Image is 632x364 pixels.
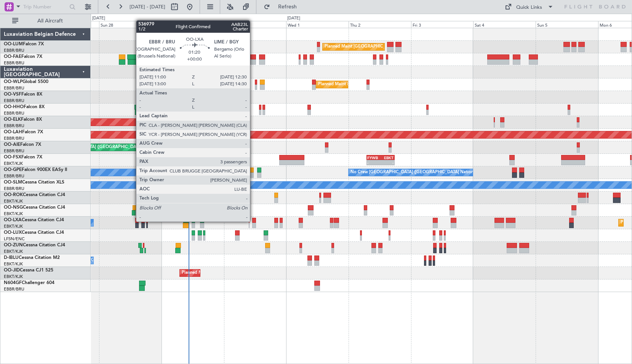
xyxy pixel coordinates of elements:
[4,218,22,222] span: OO-LXA
[4,230,64,235] a: OO-LUXCessna Citation CJ4
[130,3,165,10] span: [DATE] - [DATE]
[4,117,42,122] a: OO-ELKFalcon 8X
[381,160,394,165] div: -
[473,21,536,28] div: Sat 4
[4,180,64,185] a: OO-SLMCessna Citation XLS
[4,281,22,285] span: N604GF
[4,123,24,129] a: EBBR/BRU
[4,243,23,247] span: OO-ZUN
[4,155,42,160] a: OO-FSXFalcon 7X
[4,60,24,66] a: EBBR/BRU
[4,224,23,229] a: EBKT/KJK
[4,261,23,267] a: EBKT/KJK
[174,54,226,65] div: Owner Melsbroek Air Base
[4,205,65,210] a: OO-NSGCessna Citation CJ4
[411,21,474,28] div: Fri 3
[4,105,45,109] a: OO-HHOFalcon 8X
[4,85,24,91] a: EBBR/BRU
[4,92,42,97] a: OO-VSFFalcon 8X
[4,98,24,104] a: EBBR/BRU
[4,80,22,84] span: OO-WLP
[4,249,23,254] a: EBKT/KJK
[4,268,53,273] a: OO-JIDCessna CJ1 525
[501,1,557,13] button: Quick Links
[20,18,80,24] span: All Aircraft
[4,180,22,185] span: OO-SLM
[516,4,542,11] div: Quick Links
[4,274,23,279] a: EBKT/KJK
[4,168,67,172] a: OO-GPEFalcon 900EX EASy II
[4,193,23,197] span: OO-ROK
[4,130,22,134] span: OO-LAH
[4,155,21,160] span: OO-FSX
[4,54,42,59] a: OO-FAEFalcon 7X
[4,142,20,147] span: OO-AIE
[260,1,306,13] button: Refresh
[4,92,21,97] span: OO-VSF
[4,236,25,242] a: LFSN/ENC
[23,1,67,13] input: Trip Number
[4,117,21,122] span: OO-ELK
[4,168,22,172] span: OO-GPE
[4,198,23,204] a: EBKT/KJK
[287,15,300,22] div: [DATE]
[4,230,22,235] span: OO-LUX
[4,136,24,141] a: EBBR/BRU
[536,21,598,28] div: Sun 5
[4,161,23,166] a: EBKT/KJK
[4,142,41,147] a: OO-AIEFalcon 7X
[272,4,304,10] span: Refresh
[4,286,24,292] a: EBBR/BRU
[367,155,381,160] div: FYWB
[4,186,24,192] a: EBBR/BRU
[4,281,54,285] a: N604GFChallenger 604
[8,15,83,27] button: All Aircraft
[318,79,373,90] div: Planned Maint Milan (Linate)
[4,148,24,154] a: EBBR/BRU
[4,193,65,197] a: OO-ROKCessna Citation CJ4
[92,15,105,22] div: [DATE]
[4,54,21,59] span: OO-FAE
[4,80,48,84] a: OO-WLPGlobal 5500
[4,110,24,116] a: EBBR/BRU
[350,167,478,178] div: No Crew [GEOGRAPHIC_DATA] ([GEOGRAPHIC_DATA] National)
[4,48,24,53] a: EBBR/BRU
[381,155,394,160] div: EBKT
[4,130,43,134] a: OO-LAHFalcon 7X
[99,21,162,28] div: Sun 28
[349,21,411,28] div: Thu 2
[4,268,20,273] span: OO-JID
[224,21,286,28] div: Tue 30
[4,105,24,109] span: OO-HHO
[4,42,44,46] a: OO-LUMFalcon 7X
[286,21,349,28] div: Wed 1
[182,267,270,279] div: Planned Maint Kortrijk-[GEOGRAPHIC_DATA]
[4,211,23,217] a: EBKT/KJK
[4,205,23,210] span: OO-NSG
[4,218,64,222] a: OO-LXACessna Citation CJ4
[174,41,226,53] div: Owner Melsbroek Air Base
[367,160,381,165] div: -
[325,41,462,53] div: Planned Maint [GEOGRAPHIC_DATA] ([GEOGRAPHIC_DATA] National)
[4,255,60,260] a: D-IBLUCessna Citation M2
[162,21,224,28] div: Mon 29
[4,243,65,247] a: OO-ZUNCessna Citation CJ4
[4,255,19,260] span: D-IBLU
[4,42,23,46] span: OO-LUM
[4,173,24,179] a: EBBR/BRU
